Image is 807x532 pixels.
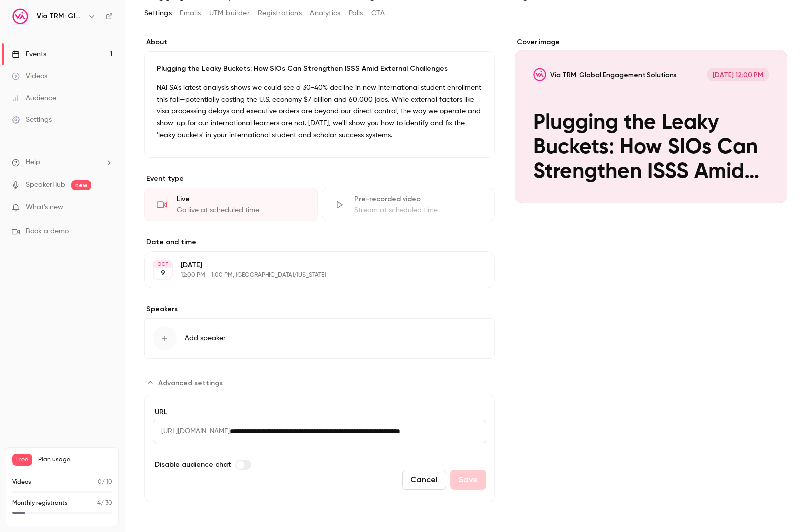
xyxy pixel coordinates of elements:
label: Cover image [515,37,787,47]
button: UTM builder [209,5,250,21]
a: SpeakerHub [26,180,65,190]
button: Emails [180,5,201,21]
span: Plan usage [38,456,112,464]
img: Via TRM: Global Engagement Solutions [12,8,28,24]
label: Date and time [144,237,495,247]
span: new [71,180,91,190]
label: About [144,37,495,47]
span: Disable audience chat [155,459,231,470]
p: NAFSA's latest analysis shows we could see a 30-40% decline in new international student enrollme... [157,82,482,141]
label: URL [153,407,486,417]
p: Event type [144,174,495,184]
div: OCT [154,261,172,268]
button: Add speaker [144,318,495,359]
li: help-dropdown-opener [12,157,113,168]
p: 12:00 PM - 1:00 PM, [GEOGRAPHIC_DATA]/[US_STATE] [181,271,442,279]
p: Plugging the Leaky Buckets: How SIOs Can Strengthen ISSS Amid External Challenges [157,64,482,74]
span: Book a demo [26,226,69,237]
div: Videos [12,71,47,81]
span: Advanced settings [158,378,223,388]
span: What's new [26,202,63,213]
span: [URL][DOMAIN_NAME] [153,420,230,443]
div: Audience [12,93,56,103]
section: Advanced settings [144,375,495,502]
div: Pre-recorded video [354,194,483,204]
button: Analytics [310,5,341,21]
p: Monthly registrants [12,499,68,508]
div: Events [12,49,46,59]
span: Add speaker [185,333,226,343]
button: Polls [349,5,363,21]
div: Pre-recorded videoStream at scheduled time [322,188,495,221]
p: / 10 [98,478,112,487]
div: LiveGo live at scheduled time [144,188,318,221]
button: Registrations [258,5,302,21]
section: Cover image [515,37,787,203]
p: / 30 [97,499,112,508]
div: Go live at scheduled time [177,205,305,215]
span: Free [12,454,32,466]
div: Stream at scheduled time [354,205,483,215]
p: [DATE] [181,260,442,270]
p: Videos [12,478,31,487]
div: Settings [12,115,52,125]
h6: Via TRM: Global Engagement Solutions [37,11,84,21]
span: 0 [98,479,102,485]
span: Help [26,157,40,168]
button: Cancel [402,470,446,490]
span: 4 [97,500,101,506]
button: Advanced settings [144,375,229,391]
iframe: Noticeable Trigger [101,203,113,212]
p: 9 [161,268,165,278]
label: Speakers [144,304,495,314]
div: Live [177,194,305,204]
button: Settings [144,5,172,21]
button: CTA [371,5,385,21]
